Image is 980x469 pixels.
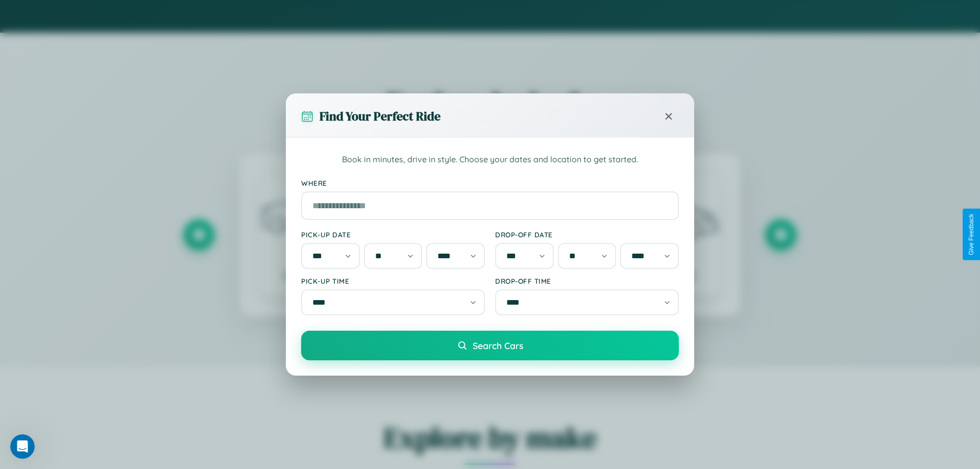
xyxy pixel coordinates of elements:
[473,340,523,351] span: Search Cars
[301,153,679,166] p: Book in minutes, drive in style. Choose your dates and location to get started.
[301,179,679,187] label: Where
[495,230,679,239] label: Drop-off Date
[301,331,679,360] button: Search Cars
[301,230,485,239] label: Pick-up Date
[301,277,485,285] label: Pick-up Time
[320,108,440,125] h3: Find Your Perfect Ride
[495,277,679,285] label: Drop-off Time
